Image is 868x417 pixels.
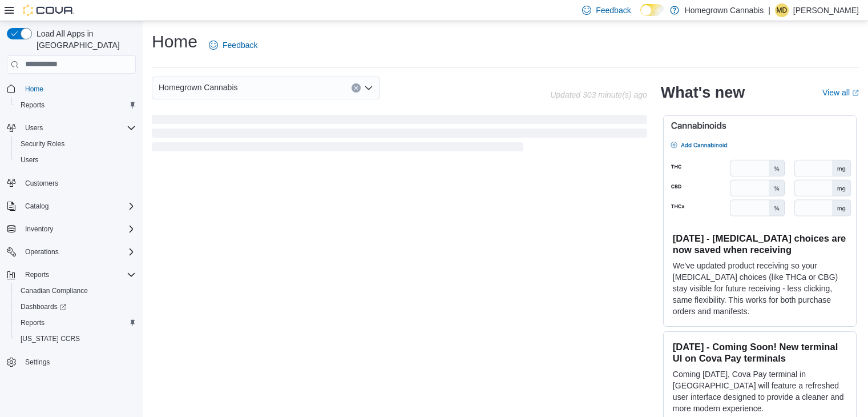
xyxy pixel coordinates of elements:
span: Dashboards [16,300,136,314]
button: Reports [2,267,140,283]
button: Reports [21,268,54,282]
span: Feedback [596,5,631,16]
button: Settings [2,354,140,370]
h1: Home [152,30,197,53]
button: Reports [11,97,140,113]
span: Loading [152,117,647,154]
span: Operations [25,247,59,256]
span: Users [21,155,38,165]
button: Catalog [21,199,53,213]
button: Catalog [2,198,140,214]
span: [US_STATE] CCRS [21,334,80,343]
p: Updated 303 minute(s) ago [550,90,647,99]
a: Home [21,82,48,96]
a: Dashboards [11,299,140,315]
span: Reports [21,268,136,282]
span: MD [777,3,788,17]
p: Homegrown Cannabis [685,3,764,17]
button: Users [11,152,140,168]
div: Michael Denomme [775,3,789,17]
span: Reports [25,270,49,279]
h3: [DATE] - [MEDICAL_DATA] choices are now saved when receiving [673,232,847,255]
p: Coming [DATE], Cova Pay terminal in [GEOGRAPHIC_DATA] will feature a refreshed user interface des... [673,368,847,414]
a: Reports [16,316,49,330]
a: Customers [21,177,63,190]
button: Operations [2,244,140,260]
button: Home [2,81,140,97]
span: Catalog [25,202,49,211]
span: Customers [25,179,58,188]
span: Users [16,153,136,167]
span: Reports [21,318,45,327]
input: Dark Mode [640,4,664,16]
span: Operations [21,245,136,259]
svg: External link [852,90,859,97]
a: Settings [21,355,54,369]
span: Canadian Compliance [16,284,136,298]
button: Reports [11,315,140,331]
a: Canadian Compliance [16,284,92,298]
button: [US_STATE] CCRS [11,331,140,347]
span: Security Roles [21,139,64,149]
span: Settings [21,355,136,369]
nav: Complex example [7,76,136,400]
button: Operations [21,245,63,259]
span: Home [25,85,43,94]
button: Customers [2,175,140,191]
button: Users [21,121,47,135]
span: Inventory [25,224,53,234]
span: Reports [16,316,136,330]
button: Open list of options [364,83,373,93]
span: Dashboards [21,302,66,311]
img: Cova [23,5,74,16]
a: View allExternal link [822,88,859,97]
span: Canadian Compliance [21,286,88,295]
a: Users [16,153,43,167]
span: Customers [21,176,136,190]
button: Users [2,120,140,136]
span: Feedback [223,39,257,51]
span: Load All Apps in [GEOGRAPHIC_DATA] [32,28,136,51]
span: Security Roles [16,137,136,151]
span: Homegrown Cannabis [159,81,238,94]
span: Dark Mode [640,16,641,17]
button: Clear input [352,83,361,93]
button: Security Roles [11,136,140,152]
span: Reports [21,101,45,110]
p: [PERSON_NAME] [793,3,859,17]
a: Feedback [204,34,262,57]
span: Settings [25,358,50,367]
button: Inventory [2,221,140,237]
p: | [768,3,770,17]
a: [US_STATE] CCRS [16,332,84,346]
span: Catalog [21,199,136,213]
span: Users [25,123,43,133]
a: Dashboards [16,300,71,314]
p: We've updated product receiving so your [MEDICAL_DATA] choices (like THCa or CBG) stay visible fo... [673,260,847,317]
h2: What's new [661,83,745,102]
span: Users [21,121,136,135]
span: Reports [16,98,136,112]
button: Canadian Compliance [11,283,140,299]
h3: [DATE] - Coming Soon! New terminal UI on Cova Pay terminals [673,341,847,364]
span: Washington CCRS [16,332,136,346]
a: Reports [16,98,49,112]
span: Inventory [21,222,136,236]
span: Home [21,82,136,96]
a: Security Roles [16,137,69,151]
button: Inventory [21,222,58,236]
